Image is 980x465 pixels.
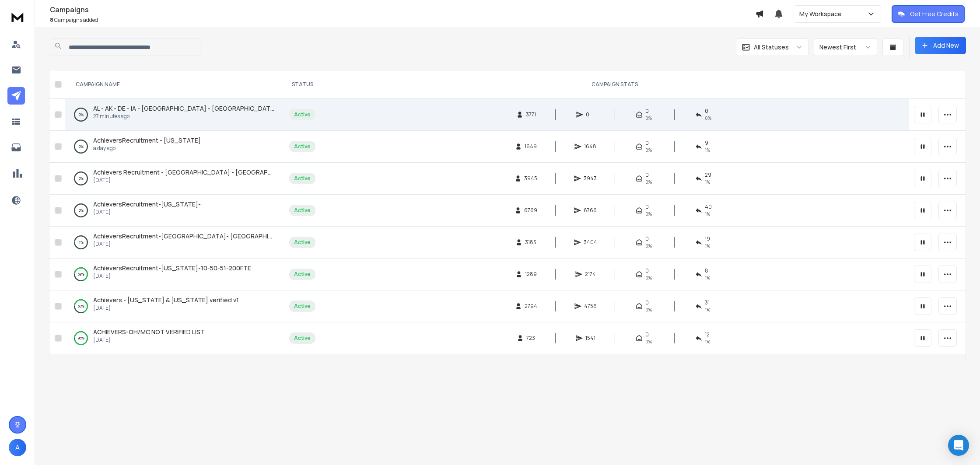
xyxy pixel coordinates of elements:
[705,140,708,147] span: 9
[705,306,710,313] span: 1 %
[584,175,597,182] span: 3943
[705,178,710,185] span: 1 %
[525,271,537,278] span: 1289
[93,209,201,216] p: [DATE]
[93,145,201,152] p: a day ago
[645,108,649,115] span: 0
[79,142,84,151] p: 0 %
[93,168,441,176] span: Achievers Recruitment - [GEOGRAPHIC_DATA] - [GEOGRAPHIC_DATA] - [GEOGRAPHIC_DATA] - [GEOGRAPHIC_D...
[65,131,284,163] td: 0%AchieversRecruitment - [US_STATE]a day ago
[93,264,251,273] a: AchieversRecruitment-[US_STATE]-10-50-51-200FTE
[294,111,311,118] div: Active
[284,70,321,99] th: STATUS
[321,70,909,99] th: CAMPAIGN STATS
[78,334,84,343] p: 96 %
[65,99,284,131] td: 0%AL - AK - DE - IA - [GEOGRAPHIC_DATA] - [GEOGRAPHIC_DATA] - ME- [GEOGRAPHIC_DATA] - [GEOGRAPHIC...
[705,171,711,178] span: 29
[645,115,652,122] span: 0%
[705,331,710,338] span: 12
[705,242,710,249] span: 1 %
[645,140,649,147] span: 0
[9,439,26,456] button: A
[294,239,311,246] div: Active
[645,147,652,154] span: 0%
[294,271,311,278] div: Active
[705,203,712,210] span: 40
[754,43,789,52] p: All Statuses
[524,175,537,182] span: 3945
[705,338,710,345] span: 1 %
[78,238,84,247] p: 4 %
[93,296,239,304] a: Achievers - [US_STATE] & [US_STATE] verified v1
[645,331,649,338] span: 0
[93,304,239,311] p: [DATE]
[65,70,284,99] th: CAMPAIGN NAME
[93,104,502,112] span: AL - AK - DE - IA - [GEOGRAPHIC_DATA] - [GEOGRAPHIC_DATA] - ME- [GEOGRAPHIC_DATA] - [GEOGRAPHIC_D...
[93,273,251,280] p: [DATE]
[93,177,275,184] p: [DATE]
[586,111,595,118] span: 0
[584,207,597,214] span: 6766
[585,271,596,278] span: 2174
[524,207,537,214] span: 6769
[65,322,284,354] td: 96%ACHIEVERS-OH/MC NOT VERIFIED LIST[DATE]
[645,171,649,178] span: 0
[525,303,537,310] span: 2794
[65,259,284,290] td: 69%AchieversRecruitment-[US_STATE]-10-50-51-200FTE[DATE]
[93,296,239,304] span: Achievers - [US_STATE] & [US_STATE] verified v1
[645,235,649,242] span: 0
[79,110,84,119] p: 0 %
[93,168,275,177] a: Achievers Recruitment - [GEOGRAPHIC_DATA] - [GEOGRAPHIC_DATA] - [GEOGRAPHIC_DATA] - [GEOGRAPHIC_D...
[705,147,710,154] span: 1 %
[294,335,311,342] div: Active
[78,270,84,279] p: 69 %
[645,306,652,313] span: 0%
[525,143,537,150] span: 1649
[65,163,284,195] td: 0%Achievers Recruitment - [GEOGRAPHIC_DATA] - [GEOGRAPHIC_DATA] - [GEOGRAPHIC_DATA] - [GEOGRAPHIC...
[79,174,84,183] p: 0 %
[584,143,596,150] span: 1648
[294,303,311,310] div: Active
[525,239,536,246] span: 3185
[910,10,959,18] p: Get Free Credits
[79,206,84,215] p: 0 %
[526,335,535,342] span: 723
[93,336,205,343] p: [DATE]
[93,113,275,120] p: 27 minutes ago
[705,210,710,217] span: 1 %
[645,210,652,217] span: 0%
[93,104,275,113] a: AL - AK - DE - IA - [GEOGRAPHIC_DATA] - [GEOGRAPHIC_DATA] - ME- [GEOGRAPHIC_DATA] - [GEOGRAPHIC_D...
[65,290,284,322] td: 68%Achievers - [US_STATE] & [US_STATE] verified v1[DATE]
[705,235,710,242] span: 19
[584,303,597,310] span: 4756
[584,239,597,246] span: 3404
[93,232,275,241] a: AchieversRecruitment-[GEOGRAPHIC_DATA]- [GEOGRAPHIC_DATA]-
[645,178,652,185] span: 0%
[50,17,755,24] p: Campaigns added
[93,200,201,209] a: AchieversRecruitment-[US_STATE]-
[948,435,969,456] div: Open Intercom Messenger
[814,38,877,56] button: Newest First
[645,267,649,274] span: 0
[645,242,652,249] span: 0%
[705,274,710,281] span: 1 %
[645,203,649,210] span: 0
[93,136,201,145] a: AchieversRecruitment - [US_STATE]
[645,274,652,281] span: 0%
[50,16,53,24] span: 8
[78,302,84,311] p: 68 %
[294,175,311,182] div: Active
[585,335,595,342] span: 1541
[705,267,708,274] span: 8
[93,241,275,248] p: [DATE]
[93,136,201,144] span: AchieversRecruitment - [US_STATE]
[294,207,311,214] div: Active
[93,200,201,208] span: AchieversRecruitment-[US_STATE]-
[915,37,966,54] button: Add New
[892,5,965,23] button: Get Free Credits
[799,10,845,18] p: My Workspace
[645,299,649,306] span: 0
